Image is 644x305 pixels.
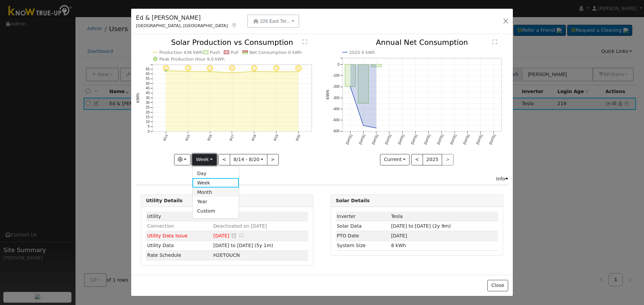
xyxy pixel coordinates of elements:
[254,71,255,72] circle: onclick=""
[333,96,339,100] text: -300
[333,85,339,89] text: -200
[165,70,167,72] circle: onclick=""
[337,63,339,66] text: 0
[488,134,496,145] text: [DATE]
[146,120,150,124] text: 10
[496,175,508,182] div: Info
[250,50,302,55] text: Net Consumption 0 kWh
[213,233,229,238] span: [DATE]
[336,212,390,221] td: Inverter
[247,14,299,28] button: 226 East Ter...
[487,280,508,291] button: Close
[231,72,233,73] circle: onclick=""
[345,134,353,145] text: [DATE]
[210,50,220,55] text: Push
[376,38,468,47] text: Annual Net Consumption
[384,134,392,145] text: [DATE]
[192,154,217,165] button: Week
[193,187,239,197] a: Month
[251,134,257,142] text: 8/18
[303,39,307,45] text: 
[163,65,169,72] i: 8/14 - Clear
[148,125,150,129] text: 5
[207,65,214,72] i: 8/16 - Clear
[229,134,235,142] text: 8/17
[276,71,277,73] circle: onclick=""
[336,198,370,203] strong: Solar Details
[213,243,273,248] span: [DATE] to [DATE] (5y 1m)
[230,154,267,165] button: 8/14 - 8/20
[358,64,368,103] rect: onclick=""
[231,23,237,28] a: Map
[146,101,150,104] text: 30
[218,154,230,165] button: <
[349,85,352,88] circle: onclick=""
[492,39,497,45] text: 
[193,169,239,178] a: Day
[333,107,339,111] text: -400
[136,13,237,22] h5: Ed & [PERSON_NAME]
[193,197,239,206] a: Year
[213,214,226,219] span: ID: 4373617, authorized: 12/11/19
[391,214,403,219] span: ID: 789, authorized: 12/08/24
[184,134,191,142] text: 8/15
[146,110,150,114] text: 20
[207,134,213,142] text: 8/16
[146,67,150,71] text: 65
[260,18,290,24] span: 226 East Ter...
[159,57,225,62] text: Peak Production Hour 9.0 kWh
[187,71,189,72] circle: onclick=""
[213,252,240,258] span: X
[231,50,238,55] text: Pull
[375,127,378,130] circle: onclick=""
[391,233,407,238] span: [DATE]
[391,223,451,229] span: [DATE] to [DATE] (2y 9m)
[146,96,150,100] text: 35
[380,154,410,165] button: Current
[273,65,280,72] i: 8/19 - Clear
[371,64,381,67] rect: onclick=""
[146,82,150,85] text: 50
[371,134,379,145] text: [DATE]
[333,119,339,122] text: -500
[267,154,279,165] button: >
[436,134,444,145] text: [DATE]
[147,223,174,229] span: Connection
[349,50,375,55] text: 2025 0 kWh
[423,154,442,165] button: 2025
[391,243,406,248] span: 8 kWh
[449,134,457,145] text: [DATE]
[193,207,239,216] a: Custom
[298,71,299,73] circle: onclick=""
[411,154,423,165] button: <
[185,65,192,72] i: 8/15 - Clear
[146,212,212,221] td: Utility
[146,241,212,250] td: Utility Data
[336,221,390,231] td: Solar Data
[162,134,168,142] text: 8/14
[146,115,150,119] text: 15
[193,178,239,187] a: Week
[171,38,293,47] text: Solar Production vs Consumption
[209,71,211,73] circle: onclick=""
[475,134,483,145] text: [DATE]
[231,233,237,238] a: Snooze this issue
[229,65,235,72] i: 8/17 - Clear
[362,124,365,127] circle: onclick=""
[147,233,187,238] span: Utility Data Issue
[336,241,390,250] td: System Size
[159,50,203,55] text: Production 436 kWh
[146,106,150,109] text: 25
[333,130,339,133] text: -600
[410,134,418,145] text: [DATE]
[136,93,140,103] text: kWh
[345,64,355,87] rect: onclick=""
[273,134,279,142] text: 8/19
[146,91,150,95] text: 40
[295,65,302,72] i: 8/20 - Clear
[146,86,150,90] text: 45
[397,134,405,145] text: [DATE]
[358,134,366,145] text: [DATE]
[146,72,150,76] text: 60
[462,134,470,145] text: [DATE]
